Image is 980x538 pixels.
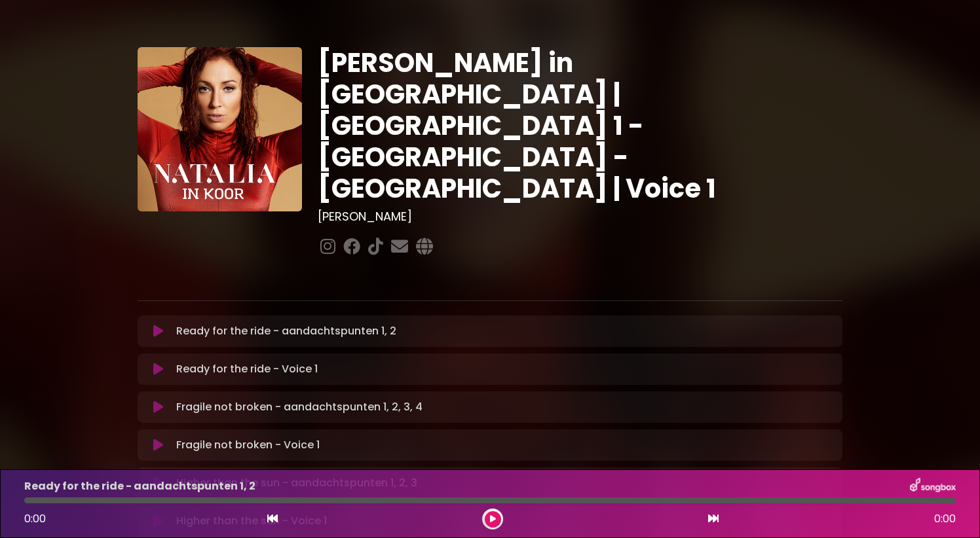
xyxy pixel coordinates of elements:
h1: [PERSON_NAME] in [GEOGRAPHIC_DATA] | [GEOGRAPHIC_DATA] 1 - [GEOGRAPHIC_DATA] - [GEOGRAPHIC_DATA] ... [318,47,842,204]
img: YTVS25JmS9CLUqXqkEhs [138,47,302,211]
p: Fragile not broken - aandachtspunten 1, 2, 3, 4 [176,399,423,415]
p: Ready for the ride - Voice 1 [176,361,318,377]
p: Ready for the ride - aandachtspunten 1, 2 [176,323,396,339]
span: 0:00 [24,511,46,526]
h3: [PERSON_NAME] [318,209,842,224]
img: songbox-logo-white.png [910,478,956,495]
p: Ready for the ride - aandachtspunten 1, 2 [24,478,255,494]
span: 0:00 [934,511,956,527]
p: Fragile not broken - Voice 1 [176,437,320,453]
